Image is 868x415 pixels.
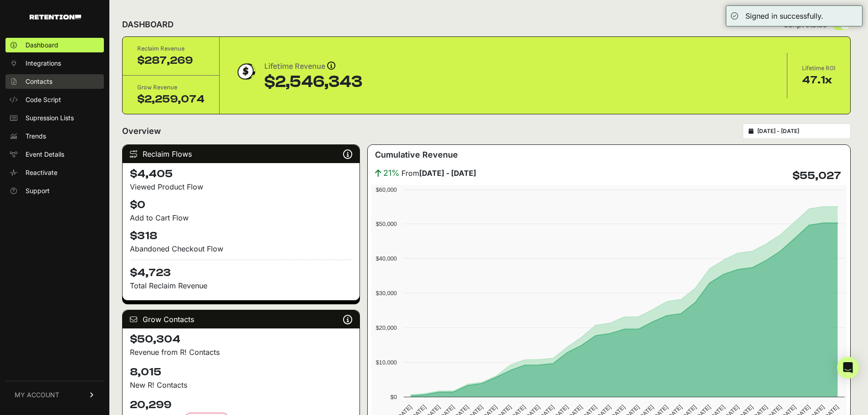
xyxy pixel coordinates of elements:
span: Trends [26,132,46,141]
div: Reclaim Revenue [137,44,205,53]
text: $40,000 [376,255,397,262]
div: Lifetime ROI [802,64,836,73]
p: Revenue from R! Contacts [130,347,352,358]
div: Reclaim Flows [123,145,360,163]
div: $287,269 [137,53,205,68]
text: $60,000 [376,186,397,193]
h4: $318 [130,229,352,243]
h2: Overview [122,125,161,138]
a: Event Details [5,147,104,162]
a: Trends [5,129,104,143]
a: Code Script [5,92,104,107]
span: Event Details [26,150,64,159]
div: Signed in successfully. [745,10,823,21]
h4: $4,405 [130,167,352,181]
text: $10,000 [376,359,397,366]
a: MY ACCOUNT [5,381,104,409]
p: New R! Contacts [130,379,352,390]
text: $30,000 [376,290,397,297]
span: Dashboard [26,41,58,50]
span: Support [26,186,50,195]
a: Dashboard [5,38,104,52]
span: Contacts [26,77,52,86]
a: Contacts [5,74,104,89]
strong: [DATE] - [DATE] [419,169,476,178]
span: Supression Lists [26,113,74,123]
h4: 8,015 [130,365,352,379]
text: $50,000 [376,220,397,227]
a: Integrations [5,56,104,71]
div: Grow Revenue [137,83,205,92]
div: Viewed Product Flow [130,181,352,192]
h4: 20,299 [130,398,352,412]
div: $2,259,074 [137,92,205,107]
div: Add to Cart Flow [130,212,352,223]
div: 47.1x [802,73,836,87]
span: Reactivate [26,168,57,177]
a: Reactivate [5,165,104,180]
h2: DASHBOARD [122,18,174,31]
img: dollar-coin-05c43ed7efb7bc0c12610022525b4bbbb207c7efeef5aecc26f025e68dcafac9.png [234,60,257,83]
text: $0 [390,394,397,400]
p: Total Reclaim Revenue [130,280,352,291]
img: Retention.com [30,15,81,20]
span: Code Script [26,95,61,104]
h4: $4,723 [130,260,352,280]
div: $2,546,343 [264,73,362,91]
h3: Cumulative Revenue [375,149,458,161]
div: Open Intercom Messenger [837,357,859,379]
div: Grow Contacts [123,310,360,328]
text: $20,000 [376,324,397,331]
h4: $55,027 [792,169,841,183]
a: Support [5,184,104,198]
h4: $50,304 [130,332,352,347]
span: Integrations [26,59,61,68]
div: Abandoned Checkout Flow [130,243,352,254]
span: From [401,168,476,179]
div: Lifetime Revenue [264,60,362,73]
span: 21% [383,167,400,179]
a: Supression Lists [5,111,104,125]
span: MY ACCOUNT [15,390,59,400]
h4: $0 [130,198,352,212]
